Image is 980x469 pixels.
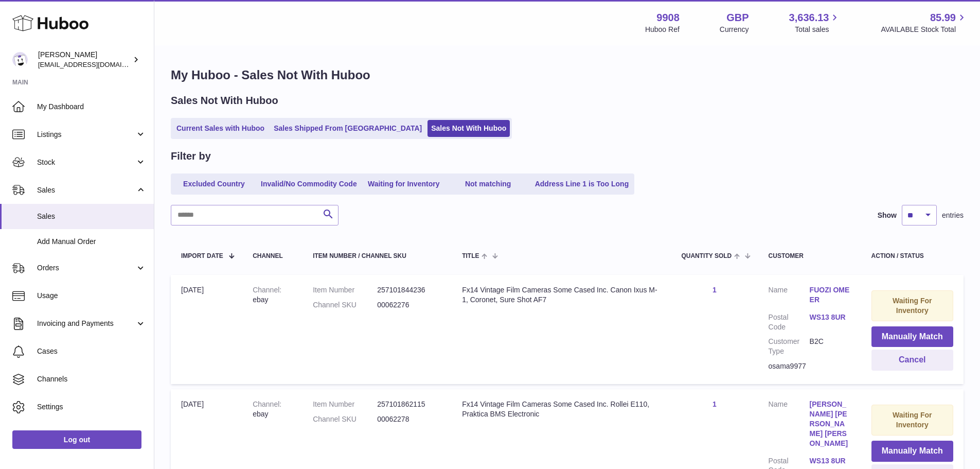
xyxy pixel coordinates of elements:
[810,285,851,305] a: FUOZI OMEER
[37,402,146,412] span: Settings
[930,11,956,25] span: 85.99
[942,211,964,220] span: entries
[769,253,851,259] div: Customer
[253,285,292,305] div: ebay
[377,414,441,424] dd: 00062278
[769,285,810,307] dt: Name
[769,361,851,371] div: osama9977
[313,253,441,259] div: Item Number / Channel SKU
[363,176,445,193] a: Waiting for Inventory
[313,285,377,295] dt: Item Number
[878,211,897,220] label: Show
[645,25,680,34] div: Huboo Ref
[377,300,441,310] dd: 00062276
[377,399,441,409] dd: 257101862115
[795,25,841,34] span: Total sales
[171,149,211,163] h2: Filter by
[37,319,135,328] span: Invoicing and Payments
[253,399,292,419] div: ebay
[462,399,661,419] div: Fx14 Vintage Film Cameras Some Cased Inc. Rollei E110, Praktica BMS Electronic
[871,326,953,348] button: Manually Match
[531,176,633,193] a: Address Line 1 is Too Long
[789,11,841,34] a: 3,636.13 Total sales
[810,312,851,322] a: WS13 8UR
[38,60,151,68] span: [EMAIL_ADDRESS][DOMAIN_NAME]
[789,11,829,25] span: 3,636.13
[37,374,146,384] span: Channels
[462,253,479,259] span: Title
[871,350,953,371] button: Cancel
[769,399,810,450] dt: Name
[37,130,135,140] span: Listings
[810,399,851,448] a: [PERSON_NAME] [PERSON_NAME] [PERSON_NAME]
[769,337,810,356] dt: Customer Type
[12,430,141,449] a: Log out
[769,312,810,332] dt: Postal Code
[313,414,377,424] dt: Channel SKU
[253,400,281,408] strong: Channel
[712,286,717,294] a: 1
[173,120,268,137] a: Current Sales with Huboo
[462,285,661,305] div: Fx14 Vintage Film Cameras Some Cased Inc. Canon Ixus M-1, Coronet, Sure Shot AF7
[447,176,529,193] a: Not matching
[881,25,968,34] span: AVAILABLE Stock Total
[313,399,377,409] dt: Item Number
[720,25,749,34] div: Currency
[37,158,135,167] span: Stock
[253,253,292,259] div: Channel
[681,253,732,259] span: Quantity Sold
[171,67,964,83] h1: My Huboo - Sales Not With Huboo
[37,212,146,221] span: Sales
[37,102,146,112] span: My Dashboard
[257,176,361,193] a: Invalid/No Commodity Code
[37,346,146,356] span: Cases
[377,285,441,295] dd: 257101844236
[12,52,28,67] img: internalAdmin-9908@internal.huboo.com
[173,176,255,193] a: Excluded Country
[656,11,680,25] strong: 9908
[427,120,510,137] a: Sales Not With Huboo
[181,253,223,259] span: Import date
[893,297,932,315] strong: Waiting For Inventory
[171,275,242,384] td: [DATE]
[726,11,749,25] strong: GBP
[712,400,717,408] a: 1
[37,237,146,247] span: Add Manual Order
[270,120,425,137] a: Sales Shipped From [GEOGRAPHIC_DATA]
[37,185,135,195] span: Sales
[253,286,281,294] strong: Channel
[37,263,135,273] span: Orders
[38,50,131,70] div: [PERSON_NAME]
[37,291,146,301] span: Usage
[881,11,968,34] a: 85.99 AVAILABLE Stock Total
[313,300,377,310] dt: Channel SKU
[810,456,851,466] a: WS13 8UR
[810,337,851,356] dd: B2C
[871,253,953,259] div: Action / Status
[893,411,932,429] strong: Waiting For Inventory
[171,94,278,108] h2: Sales Not With Huboo
[871,441,953,462] button: Manually Match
